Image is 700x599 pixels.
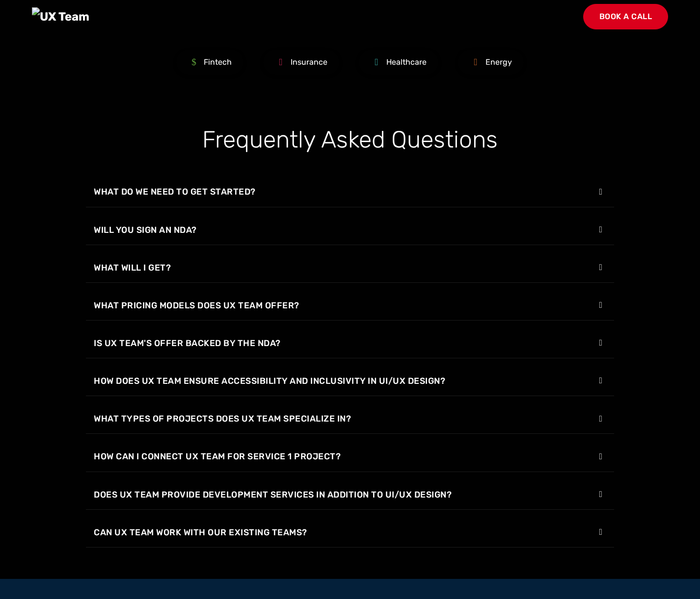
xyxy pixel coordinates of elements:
[94,412,351,425] span: What types of projects does UX Team specialize in?
[86,518,614,547] button: Can UX Team work with our existing teams?
[86,177,614,206] button: What do we need to get started?
[86,125,614,154] h2: Frequently Asked Questions
[32,7,89,26] img: UX Team
[386,56,427,69] span: Healthcare
[94,299,299,312] span: What pricing models does UX Team offer?
[86,480,614,509] button: Does UX Team provide development services in addition to UI/UX design?
[94,185,256,199] span: What do we need to get started?
[204,56,232,69] span: Fintech
[94,336,281,350] span: Is UX Team's offer backed by the NDA?
[94,223,197,237] span: Will you sign an NDA?
[94,449,341,463] span: How can I connect UX Team for Service 1 project?
[86,291,614,320] button: What pricing models does UX Team offer?
[86,215,614,245] button: Will you sign an NDA?
[86,404,614,433] button: What types of projects does UX Team specialize in?
[94,488,452,501] span: Does UX Team provide development services in addition to UI/UX design?
[94,261,171,275] span: What will I get?
[94,374,445,388] span: How does UX Team ensure accessibility and inclusivity in UI/UX design?
[94,525,307,539] span: Can UX Team work with our existing teams?
[86,442,614,471] button: How can I connect UX Team for Service 1 project?
[485,56,512,69] span: Energy
[86,253,614,282] button: What will I get?
[583,4,669,29] a: Book a Call
[86,328,614,358] button: Is UX Team's offer backed by the NDA?
[291,56,327,69] span: Insurance
[86,366,614,396] button: How does UX Team ensure accessibility and inclusivity in UI/UX design?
